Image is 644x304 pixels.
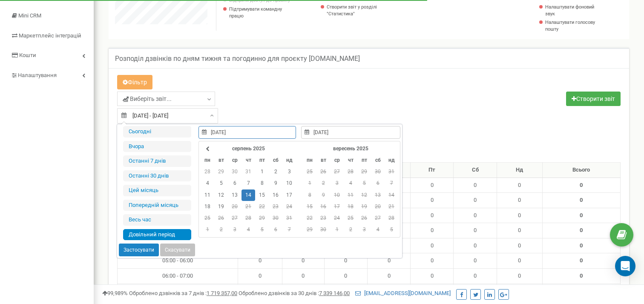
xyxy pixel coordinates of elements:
[497,163,543,178] th: Нд
[330,155,344,166] th: ср
[411,238,454,253] td: 0
[201,189,214,201] td: 11
[123,200,191,211] li: Попередній місяць
[357,178,371,189] td: 5
[19,32,81,39] span: Маркетплейс інтеграцій
[282,178,296,189] td: 10
[123,170,191,182] li: Останні 30 днів
[368,268,411,284] td: 0
[324,284,367,299] td: 0
[201,224,214,235] td: 1
[255,189,269,201] td: 15
[327,4,406,17] a: Створити звіт у розділі "Статистика"
[214,201,228,212] td: 19
[411,208,454,223] td: 0
[497,178,543,193] td: 0
[282,155,296,166] th: нд
[118,253,238,269] td: 05:00 - 06:00
[385,189,398,201] td: 14
[324,268,367,284] td: 0
[303,224,316,235] td: 29
[344,178,357,189] td: 4
[316,201,330,212] td: 16
[385,201,398,212] td: 21
[238,253,282,269] td: 0
[344,155,357,166] th: чт
[282,284,325,299] td: 0
[316,178,330,189] td: 2
[241,155,255,166] th: чт
[454,238,497,253] td: 0
[371,178,385,189] td: 6
[228,212,241,224] td: 27
[228,166,241,178] td: 30
[566,92,621,106] a: Створити звіт
[269,166,282,178] td: 2
[330,212,344,224] td: 24
[371,224,385,235] td: 4
[357,224,371,235] td: 3
[357,189,371,201] td: 12
[344,189,357,201] td: 11
[454,178,497,193] td: 0
[497,238,543,253] td: 0
[330,201,344,212] td: 17
[324,253,367,269] td: 0
[316,189,330,201] td: 9
[269,224,282,235] td: 6
[411,253,454,269] td: 0
[371,212,385,224] td: 27
[255,201,269,212] td: 22
[201,166,214,178] td: 28
[330,178,344,189] td: 3
[255,224,269,235] td: 5
[319,290,350,296] u: 7 339 146,00
[497,208,543,223] td: 0
[454,193,497,208] td: 0
[542,163,620,178] th: Всього
[316,224,330,235] td: 30
[255,155,269,166] th: пт
[214,224,228,235] td: 2
[411,223,454,238] td: 0
[238,268,282,284] td: 0
[117,75,152,89] button: Фільтр
[282,166,296,178] td: 3
[357,212,371,224] td: 26
[454,268,497,284] td: 0
[344,224,357,235] td: 2
[385,178,398,189] td: 7
[18,12,41,19] span: Mini CRM
[160,244,195,256] button: Скасувати
[123,141,191,152] li: Вчора
[282,253,325,269] td: 0
[303,201,316,212] td: 15
[411,268,454,284] td: 0
[201,201,214,212] td: 18
[241,224,255,235] td: 4
[269,155,282,166] th: сб
[119,244,159,256] button: Застосувати
[117,92,215,106] a: Виберіть звіт...
[371,166,385,178] td: 30
[615,256,635,276] div: Open Intercom Messenger
[228,189,241,201] td: 13
[123,185,191,196] li: Цей місяць
[207,290,237,296] u: 1 719 357,00
[102,290,128,296] span: 99,989%
[214,212,228,224] td: 26
[344,212,357,224] td: 25
[123,229,191,241] li: Довільний період
[580,212,583,218] strong: 0
[118,284,238,299] td: 07:00 - 08:00
[454,208,497,223] td: 0
[385,155,398,166] th: нд
[580,182,583,188] strong: 0
[241,189,255,201] td: 14
[282,212,296,224] td: 31
[411,193,454,208] td: 0
[330,224,344,235] td: 1
[368,253,411,269] td: 0
[269,189,282,201] td: 16
[241,166,255,178] td: 31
